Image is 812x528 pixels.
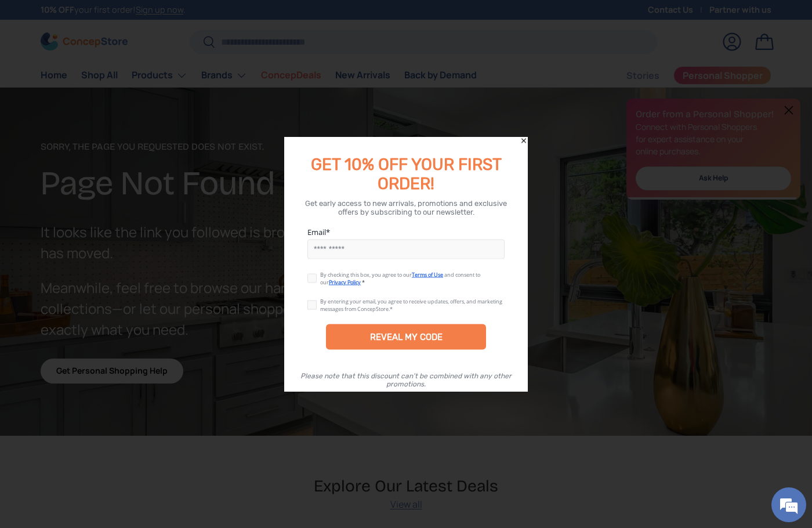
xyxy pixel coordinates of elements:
div: By entering your email, you agree to receive updates, offers, and marketing messages from ConcepS... [320,298,502,313]
div: REVEAL MY CODE [370,332,443,342]
div: REVEAL MY CODE [326,324,486,350]
div: Close [520,137,528,145]
span: By checking this box, you agree to our [320,271,412,279]
div: Get early access to new arrivals, promotions and exclusive offers by subscribing to our newsletter. [298,199,514,216]
label: Email [307,227,505,237]
span: and consent to our [320,271,480,286]
div: Please note that this discount can’t be combined with any other promotions. [296,372,516,388]
span: GET 10% OFF YOUR FIRST ORDER! [311,155,502,193]
a: Privacy Policy [329,279,361,286]
a: Terms of Use [412,271,443,279]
